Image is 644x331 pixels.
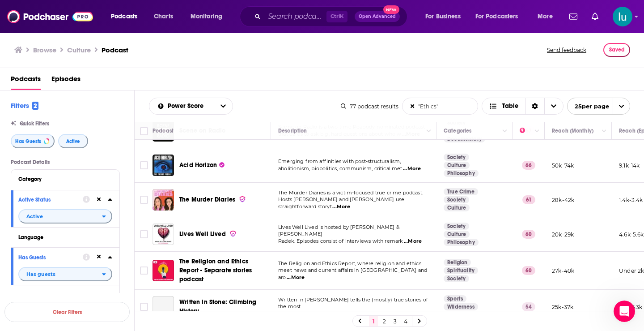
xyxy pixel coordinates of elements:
p: 9.1k-14k [619,162,640,169]
p: 61 [522,195,535,204]
img: Podchaser - Follow, Share and Rate Podcasts [7,8,93,25]
button: Has Guests [11,134,55,148]
a: 1 [369,316,378,327]
span: Acid Horizon [179,161,217,169]
a: Culture [444,231,470,238]
span: abolitionism, biopolitics, communism, critical met [278,165,402,172]
span: Hosts [PERSON_NAME] and [PERSON_NAME] use straightforward storyt [278,196,404,210]
p: 66 [522,161,535,170]
button: Has Guests [18,251,83,262]
button: open menu [214,98,233,114]
span: ...More [403,165,421,172]
div: Sort Direction [525,98,544,114]
p: 20k-29k [552,231,574,238]
a: Show notifications dropdown [566,9,581,24]
img: Lives Well Lived [153,224,174,245]
button: Open AdvancedNew [355,11,400,22]
a: Society [444,154,469,161]
button: open menu [419,9,472,24]
span: Lives Well Lived is hosted by [PERSON_NAME] & [PERSON_NAME] [278,224,399,237]
button: open menu [470,9,531,24]
h2: Filters [11,101,38,110]
span: Has Guests [15,139,41,144]
a: Written in Stone: Climbing History [179,298,268,316]
span: meet news and current affairs in [GEOGRAPHIC_DATA] and aro [278,267,427,280]
span: ...More [332,203,350,211]
a: Browse [33,46,56,54]
a: Spirituality [444,267,478,274]
button: open menu [18,209,112,224]
img: verified Badge [239,195,246,203]
span: ...More [404,238,422,245]
button: Column Actions [599,126,610,137]
div: Podcast [153,125,174,136]
a: Culture [444,204,470,211]
div: Power Score [520,125,532,136]
span: Active [66,139,80,144]
p: 60 [522,230,535,239]
a: The Murder Diaries [179,195,246,204]
span: Table [502,103,518,109]
a: Religion [444,259,471,266]
a: The Religion and Ethics Report - Separate stories podcast [179,257,268,284]
div: Brand Safety & Suitability [18,292,105,298]
input: Search podcasts, credits, & more... [264,9,326,24]
span: Toggle select row [140,230,148,238]
span: The Religion and Ethics Report - Separate stories podcast [179,258,252,283]
img: Acid Horizon [153,155,174,176]
a: Culture [444,162,470,169]
div: Description [278,125,307,136]
button: open menu [18,267,112,281]
span: Toggle select row [140,161,148,169]
button: Choose View [482,98,563,115]
button: Show profile menu [613,7,632,26]
iframe: Intercom live chat [614,301,635,322]
span: For Business [425,10,461,23]
button: open menu [184,9,234,24]
a: Episodes [51,72,80,90]
img: The Murder Diaries [153,189,174,211]
a: Wilderness [444,303,478,310]
span: 25 per page [568,99,609,113]
p: 28k-42k [552,196,574,204]
a: Written in Stone: Climbing History [153,296,174,318]
button: Active [58,134,88,148]
p: 25k-37k [552,303,573,311]
h3: Podcast [102,46,128,54]
a: 4 [401,316,410,327]
span: The Murder Diaries is a victim-focused true crime podcast. [278,189,423,196]
a: Society [444,196,469,203]
button: open menu [149,103,214,109]
span: Toggle select row [140,196,148,204]
span: For Podcasters [475,10,518,23]
p: 4.6k-5.6k [619,231,644,238]
div: Has Guests [18,254,77,261]
span: 2 [32,102,38,110]
h1: Culture [67,46,91,54]
img: User Profile [613,7,632,26]
span: New [383,5,399,14]
span: Charts [154,10,173,23]
span: Open Advanced [359,14,396,19]
a: Podcasts [11,72,41,90]
span: Has guests [26,272,55,277]
a: 2 [380,316,389,327]
button: Column Actions [424,126,434,137]
div: Active Status [18,197,77,203]
a: Show notifications dropdown [588,9,602,24]
p: 60 [522,266,535,275]
button: Language [18,231,112,242]
button: open menu [105,9,149,24]
span: Monitoring [191,10,222,23]
div: 77 podcast results [341,103,398,110]
p: 4.1k-6.3k [619,303,643,311]
a: True Crime [444,188,478,195]
button: Send feedback [544,43,589,57]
